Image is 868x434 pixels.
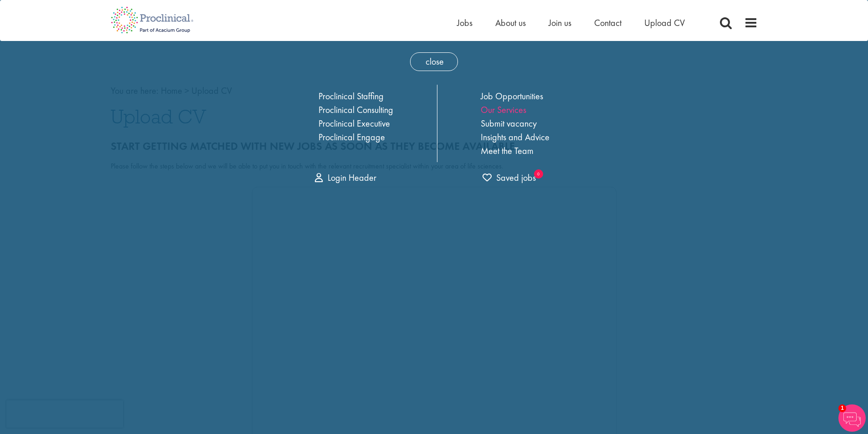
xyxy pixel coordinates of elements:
[481,90,543,102] a: Job Opportunities
[644,17,685,29] a: Upload CV
[483,172,536,184] span: Saved jobs
[838,404,846,412] span: 1
[838,404,866,432] img: Chatbot
[481,104,526,116] a: Our Services
[318,104,393,116] a: Proclinical Consulting
[318,117,390,129] a: Proclinical Executive
[318,90,384,102] a: Proclinical Staffing
[318,131,385,143] a: Proclinical Engage
[481,145,534,157] a: Meet the Team
[457,17,473,29] a: Jobs
[534,169,543,179] sub: 0
[481,117,537,129] a: Submit vacancy
[481,131,550,143] a: Insights and Advice
[410,52,458,71] span: close
[594,17,621,29] a: Contact
[549,17,571,29] a: Join us
[315,172,376,184] a: Login Header
[495,17,526,29] a: About us
[483,171,536,184] a: trigger for shortlist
